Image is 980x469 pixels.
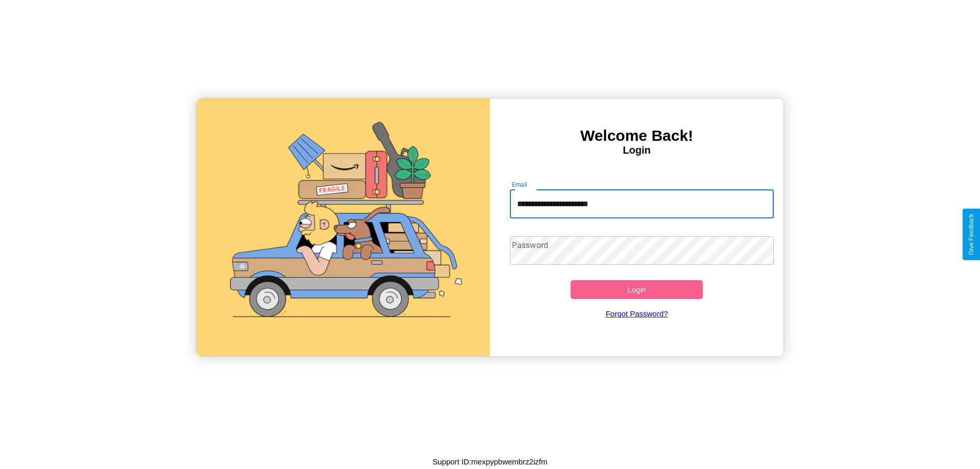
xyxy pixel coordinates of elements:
label: Email [512,180,528,189]
p: Support ID: mexpypbwembrz2izfm [432,455,547,468]
h3: Welcome Back! [490,127,783,144]
button: Login [571,280,703,299]
img: gif [197,98,490,356]
div: Give Feedback [968,214,975,255]
h4: Login [490,144,783,156]
a: Forgot Password? [505,299,769,328]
